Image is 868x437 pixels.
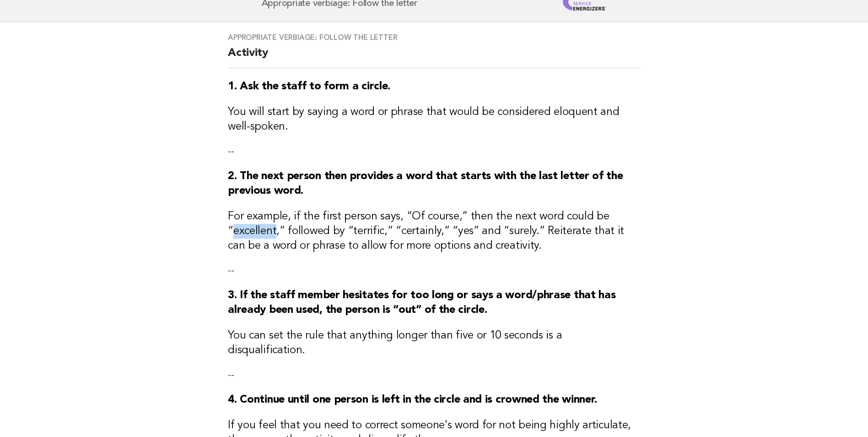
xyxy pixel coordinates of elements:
h3: You can set the rule that anything longer than five or 10 seconds is a disqualification. [228,328,640,358]
p: -- [228,369,640,382]
strong: 3. If the staff member hesitates for too long or says a word/phrase that has already been used, t... [228,290,615,316]
p: -- [228,145,640,158]
h3: Appropriate verbiage: Follow the letter [228,33,640,42]
strong: 4. Continue until one person is left in the circle and is crowned the winner. [228,394,597,405]
strong: 2. The next person then provides a word that starts with the last letter of the previous word. [228,171,623,197]
h3: You will start by saying a word or phrase that would be considered eloquent and well-spoken. [228,105,640,134]
h2: Activity [228,46,640,68]
strong: 1. Ask the staff to form a circle. [228,81,390,92]
h3: For example, if the first person says, “Of course,” then the next word could be “excellent,” foll... [228,209,640,253]
p: -- [228,264,640,277]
